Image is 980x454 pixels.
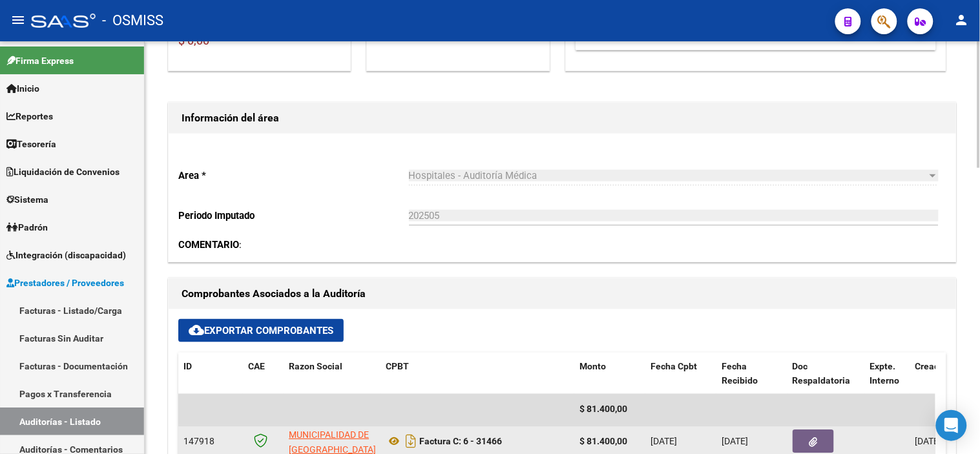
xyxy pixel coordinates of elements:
[579,404,627,415] span: $ 81.400,00
[716,353,787,395] datatable-header-cell: Fecha Recibido
[419,437,502,447] strong: Factura C: 6 - 31466
[284,353,381,395] datatable-header-cell: Razon Social
[915,361,945,371] span: Creado
[182,108,943,129] h1: Información del área
[6,137,56,151] span: Tesorería
[954,12,970,28] mat-icon: person
[645,353,716,395] datatable-header-cell: Fecha Cpbt
[6,81,39,96] span: Inicio
[178,319,344,342] button: Exportar Comprobantes
[178,239,242,251] span: :
[248,361,265,371] span: CAE
[386,361,409,371] span: CPBT
[722,437,748,447] span: [DATE]
[289,361,342,371] span: Razon Social
[182,284,943,304] h1: Comprobantes Asociados a la Auditoría
[102,6,163,35] span: - OSMISS
[651,437,677,447] span: [DATE]
[651,361,697,371] span: Fecha Cpbt
[402,431,419,452] i: Descargar documento
[183,437,214,447] span: 147918
[381,353,574,395] datatable-header-cell: CPBT
[865,353,910,395] datatable-header-cell: Expte. Interno
[870,361,900,386] span: Expte. Interno
[6,220,48,234] span: Padrón
[722,361,758,386] span: Fecha Recibido
[178,209,409,223] p: Periodo Imputado
[6,54,74,68] span: Firma Express
[183,361,192,371] span: ID
[579,361,606,371] span: Monto
[6,109,53,123] span: Reportes
[409,170,537,181] span: Hospitales - Auditoría Médica
[915,437,942,447] span: [DATE]
[6,165,120,179] span: Liquidación de Convenios
[6,276,124,290] span: Prestadores / Proveedores
[787,353,865,395] datatable-header-cell: Doc Respaldatoria
[189,325,333,336] span: Exportar Comprobantes
[178,353,243,395] datatable-header-cell: ID
[6,248,126,262] span: Integración (discapacidad)
[6,192,48,207] span: Sistema
[243,353,284,395] datatable-header-cell: CAE
[936,410,967,441] div: Open Intercom Messenger
[10,12,26,28] mat-icon: menu
[579,437,627,447] strong: $ 81.400,00
[793,361,851,386] span: Doc Respaldatoria
[178,239,239,251] strong: COMENTARIO
[189,322,204,338] mat-icon: cloud_download
[178,169,409,183] p: Area *
[574,353,645,395] datatable-header-cell: Monto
